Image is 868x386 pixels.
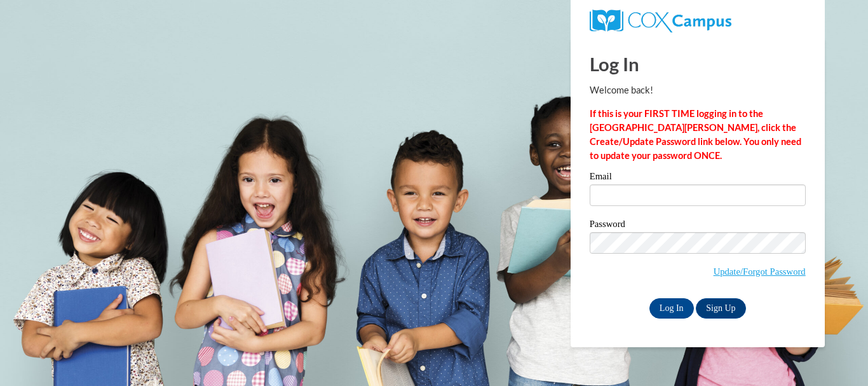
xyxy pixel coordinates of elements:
strong: If this is your FIRST TIME logging in to the [GEOGRAPHIC_DATA][PERSON_NAME], click the Create/Upd... [590,108,801,161]
input: Log In [649,298,694,319]
label: Password [590,219,806,232]
h1: Log In [590,51,806,77]
label: Email [590,172,806,184]
a: COX Campus [590,15,731,25]
a: Update/Forgot Password [714,266,806,277]
a: Sign Up [696,298,745,319]
p: Welcome back! [590,83,806,97]
img: COX Campus [590,10,731,32]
